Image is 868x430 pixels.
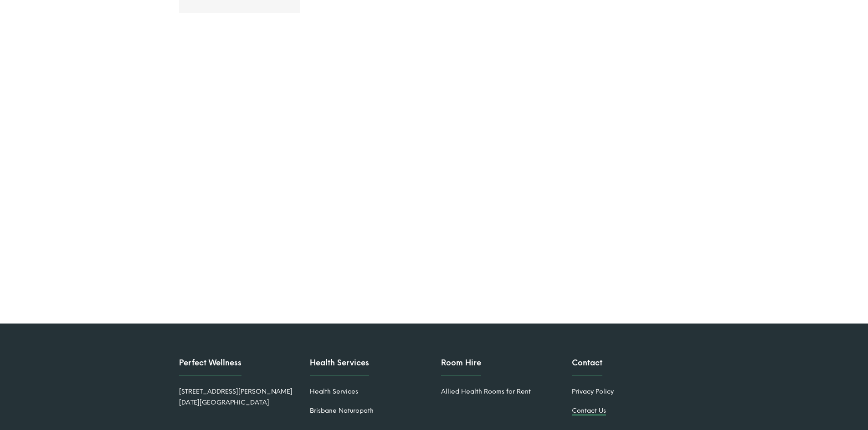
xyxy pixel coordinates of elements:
[572,407,606,415] a: Contact Us
[441,388,531,395] a: Allied Health Rooms for Rent
[179,359,241,375] h3: Perfect Wellness
[310,359,369,375] h3: Health Services
[310,388,358,395] a: Health Services
[572,359,602,375] h3: Contact
[5,45,863,319] iframe: Perfect Wellness
[310,407,374,415] a: Brisbane Naturopath
[572,388,614,395] a: Privacy Policy
[179,386,297,409] div: [STREET_ADDRESS][PERSON_NAME] [DATE][GEOGRAPHIC_DATA]
[441,359,481,375] h3: Room Hire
